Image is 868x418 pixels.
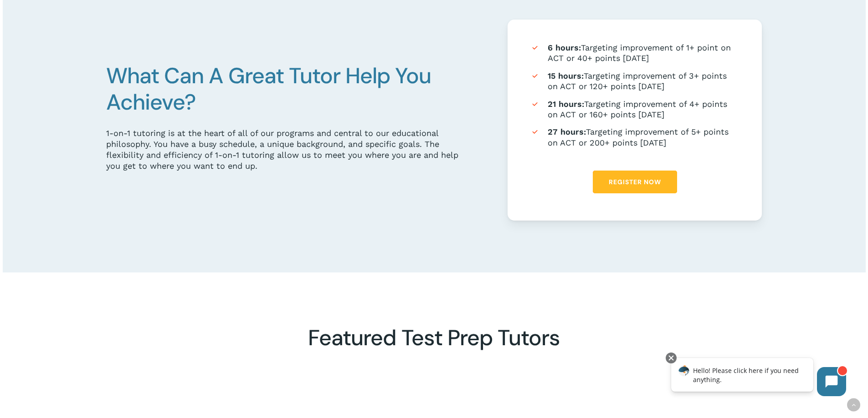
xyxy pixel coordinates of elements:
[106,61,431,116] span: What Can A Great Tutor Help You Achieve?
[662,351,855,405] iframe: Chatbot
[218,325,650,351] h2: Featured Test Prep Tutors
[548,43,581,52] strong: 6 hours:
[548,127,586,136] strong: 27 hours:
[530,71,740,92] li: Targeting improvement of 3+ points on ACT or 120+ points [DATE]
[530,42,740,64] li: Targeting improvement of 1+ point on ACT or 40+ points [DATE]
[530,126,740,148] li: Targeting improvement of 5+ points on ACT or 200+ points [DATE]
[609,177,661,186] span: Register Now
[530,99,740,120] li: Targeting improvement of 4+ points on ACT or 160+ points [DATE]
[548,99,584,109] strong: 21 hours:
[548,71,584,81] strong: 15 hours:
[106,128,466,171] div: 1-on-1 tutoring is at the heart of all of our programs and central to our educational philosophy....
[593,171,677,193] a: Register Now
